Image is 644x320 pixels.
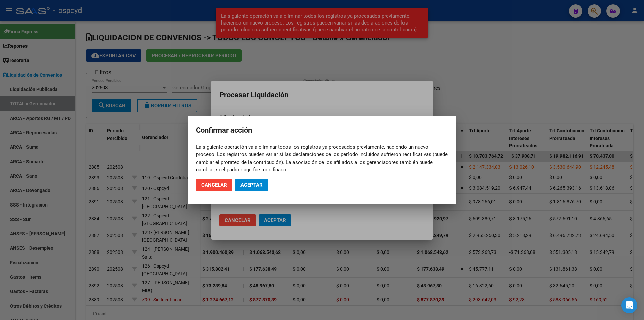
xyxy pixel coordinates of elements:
[196,124,448,137] h2: Confirmar acción
[196,179,232,191] button: Cancelar
[240,182,263,188] span: Aceptar
[621,297,637,313] div: Open Intercom Messenger
[188,143,456,174] mat-dialog-content: La siguiente operación va a eliminar todos los registros ya procesados previamente, haciendo un n...
[201,182,227,188] span: Cancelar
[235,179,268,191] button: Aceptar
